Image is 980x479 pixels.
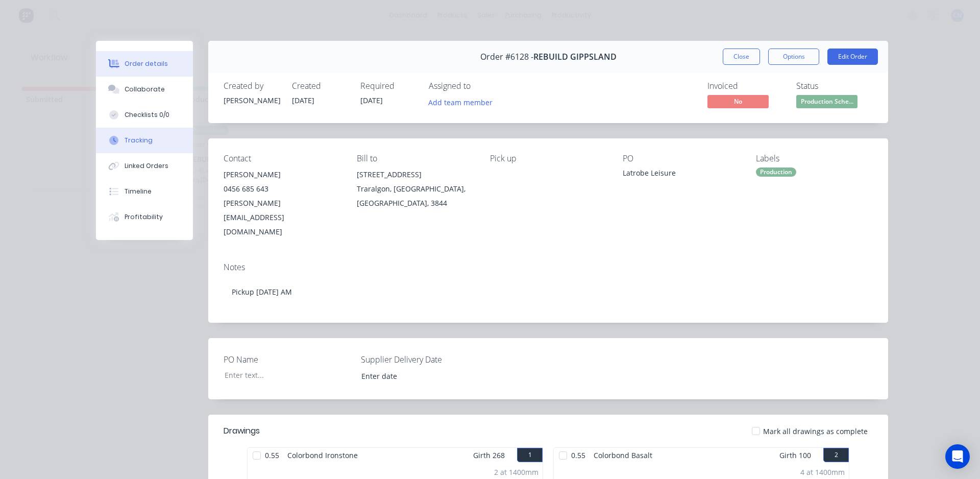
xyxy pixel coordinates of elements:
span: 0.55 [567,448,590,463]
span: Order #6128 - [480,52,533,62]
button: Timeline [96,179,193,204]
button: Checklists 0/0 [96,102,193,128]
div: 2 at 1400mm [494,467,538,477]
div: [PERSON_NAME]0456 685 643[PERSON_NAME][EMAIL_ADDRESS][DOMAIN_NAME] [224,167,340,239]
div: Notes [224,262,873,272]
div: Assigned to [429,81,531,91]
button: Edit Order [827,49,878,65]
span: [DATE] [292,95,314,105]
div: Open Intercom Messenger [945,444,970,469]
span: Production Sche... [796,95,857,108]
span: [DATE] [360,95,383,105]
div: Checklists 0/0 [125,110,169,119]
label: PO Name [224,353,351,366]
div: [PERSON_NAME] [224,167,340,182]
div: Collaborate [125,85,165,94]
button: Linked Orders [96,153,193,179]
button: 2 [823,448,849,462]
span: Girth 268 [473,448,505,463]
div: Timeline [125,187,152,196]
div: Linked Orders [125,161,168,171]
span: Mark all drawings as complete [763,426,868,437]
div: Invoiced [707,81,784,91]
div: [STREET_ADDRESS] [357,167,474,182]
div: Pickup [DATE] AM [224,276,873,307]
div: Profitability [125,212,163,222]
div: [PERSON_NAME][EMAIL_ADDRESS][DOMAIN_NAME] [224,196,340,239]
span: REBUILD GIPPSLAND [533,52,617,62]
div: Bill to [357,154,474,163]
div: Created by [224,81,280,91]
div: [PERSON_NAME] [224,95,280,106]
div: Contact [224,154,340,163]
button: Order details [96,51,193,77]
div: Order details [125,59,168,68]
div: [STREET_ADDRESS]Traralgon, [GEOGRAPHIC_DATA], [GEOGRAPHIC_DATA], 3844 [357,167,474,210]
div: PO [623,154,740,163]
button: Tracking [96,128,193,153]
span: 0.55 [261,448,283,463]
span: Girth 100 [779,448,811,463]
div: Production [756,167,796,177]
div: 4 at 1400mm [800,467,845,477]
span: No [707,95,769,108]
div: Tracking [125,136,153,145]
button: Options [768,49,819,65]
div: Pick up [490,154,607,163]
div: Status [796,81,873,91]
div: Traralgon, [GEOGRAPHIC_DATA], [GEOGRAPHIC_DATA], 3844 [357,182,474,210]
button: Production Sche... [796,95,857,110]
button: Profitability [96,204,193,230]
button: Add team member [429,95,498,109]
label: Supplier Delivery Date [361,353,488,366]
button: 1 [517,448,543,462]
div: Labels [756,154,873,163]
input: Enter date [354,368,481,384]
div: Created [292,81,348,91]
button: Collaborate [96,77,193,102]
button: Add team member [423,95,498,109]
span: Colorbond Ironstone [283,448,362,463]
div: Latrobe Leisure [623,167,740,182]
span: Colorbond Basalt [590,448,656,463]
button: Close [723,49,760,65]
div: 0456 685 643 [224,182,340,196]
div: Drawings [224,425,260,437]
div: Required [360,81,416,91]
